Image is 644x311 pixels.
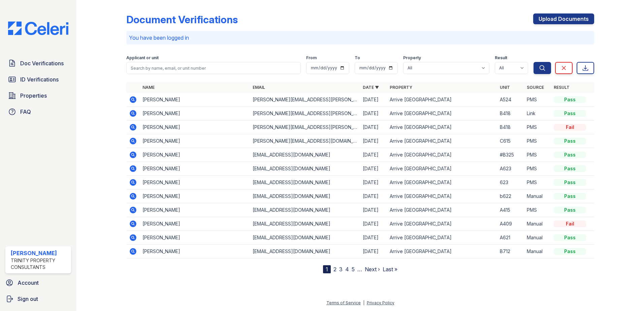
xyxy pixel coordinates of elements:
[554,193,586,200] div: Pass
[497,148,524,162] td: #B325
[363,85,379,90] a: Date ▼
[142,85,155,90] a: Name
[554,248,586,255] div: Pass
[18,279,39,287] span: Account
[140,134,250,148] td: [PERSON_NAME]
[387,120,497,134] td: Arrive [GEOGRAPHIC_DATA]
[140,245,250,258] td: [PERSON_NAME]
[3,276,74,289] a: Account
[140,120,250,134] td: [PERSON_NAME]
[387,107,497,120] td: Arrive [GEOGRAPHIC_DATA]
[5,105,71,118] a: FAQ
[554,96,586,103] div: Pass
[360,217,387,231] td: [DATE]
[554,179,586,186] div: Pass
[495,55,507,61] label: Result
[339,266,343,273] a: 3
[333,266,336,273] a: 2
[18,295,38,303] span: Sign out
[524,93,551,107] td: PMS
[250,231,360,245] td: [EMAIL_ADDRESS][DOMAIN_NAME]
[140,93,250,107] td: [PERSON_NAME]
[250,203,360,217] td: [EMAIL_ADDRESS][DOMAIN_NAME]
[129,34,591,42] p: You have been logged in
[250,162,360,176] td: [EMAIL_ADDRESS][DOMAIN_NAME]
[250,148,360,162] td: [EMAIL_ADDRESS][DOMAIN_NAME]
[250,93,360,107] td: [PERSON_NAME][EMAIL_ADDRESS][PERSON_NAME][DOMAIN_NAME]
[140,107,250,120] td: [PERSON_NAME]
[367,300,394,305] a: Privacy Policy
[387,203,497,217] td: Arrive [GEOGRAPHIC_DATA]
[357,265,362,273] span: …
[524,134,551,148] td: PMS
[497,93,524,107] td: A524
[20,92,47,100] span: Properties
[497,203,524,217] td: A415
[383,266,397,273] a: Last »
[554,234,586,241] div: Pass
[360,148,387,162] td: [DATE]
[360,93,387,107] td: [DATE]
[387,217,497,231] td: Arrive [GEOGRAPHIC_DATA]
[11,257,68,271] div: Trinity Property Consultants
[524,203,551,217] td: PMS
[387,245,497,258] td: Arrive [GEOGRAPHIC_DATA]
[253,85,265,90] a: Email
[533,13,594,24] a: Upload Documents
[497,134,524,148] td: C615
[524,107,551,120] td: Link
[360,231,387,245] td: [DATE]
[390,85,412,90] a: Property
[524,245,551,258] td: Manual
[250,176,360,189] td: [EMAIL_ADDRESS][DOMAIN_NAME]
[250,245,360,258] td: [EMAIL_ADDRESS][DOMAIN_NAME]
[554,165,586,172] div: Pass
[524,231,551,245] td: Manual
[497,245,524,258] td: B712
[360,176,387,189] td: [DATE]
[497,217,524,231] td: A409
[140,231,250,245] td: [PERSON_NAME]
[387,176,497,189] td: Arrive [GEOGRAPHIC_DATA]
[360,189,387,203] td: [DATE]
[345,266,349,273] a: 4
[3,292,74,306] a: Sign out
[306,55,317,61] label: From
[326,300,361,305] a: Terms of Service
[524,176,551,189] td: PMS
[527,85,544,90] a: Source
[250,217,360,231] td: [EMAIL_ADDRESS][DOMAIN_NAME]
[323,265,331,273] div: 1
[387,134,497,148] td: Arrive [GEOGRAPHIC_DATA]
[500,85,510,90] a: Unit
[524,148,551,162] td: PMS
[387,162,497,176] td: Arrive [GEOGRAPHIC_DATA]
[524,217,551,231] td: Manual
[360,245,387,258] td: [DATE]
[387,189,497,203] td: Arrive [GEOGRAPHIC_DATA]
[5,57,71,70] a: Doc Verifications
[387,148,497,162] td: Arrive [GEOGRAPHIC_DATA]
[365,266,380,273] a: Next ›
[387,231,497,245] td: Arrive [GEOGRAPHIC_DATA]
[554,220,586,227] div: Fail
[554,207,586,213] div: Pass
[403,55,421,61] label: Property
[360,203,387,217] td: [DATE]
[250,189,360,203] td: [EMAIL_ADDRESS][DOMAIN_NAME]
[352,266,355,273] a: 5
[524,120,551,134] td: PMS
[497,120,524,134] td: B418
[363,300,364,305] div: |
[554,85,570,90] a: Result
[360,120,387,134] td: [DATE]
[140,217,250,231] td: [PERSON_NAME]
[126,13,238,26] div: Document Verifications
[5,73,71,86] a: ID Verifications
[250,134,360,148] td: [PERSON_NAME][EMAIL_ADDRESS][DOMAIN_NAME]
[20,108,31,116] span: FAQ
[554,138,586,144] div: Pass
[497,231,524,245] td: A621
[3,22,74,35] img: CE_Logo_Blue-a8612792a0a2168367f1c8372b55b34899dd931a85d93a1a3d3e32e68fde9ad4.png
